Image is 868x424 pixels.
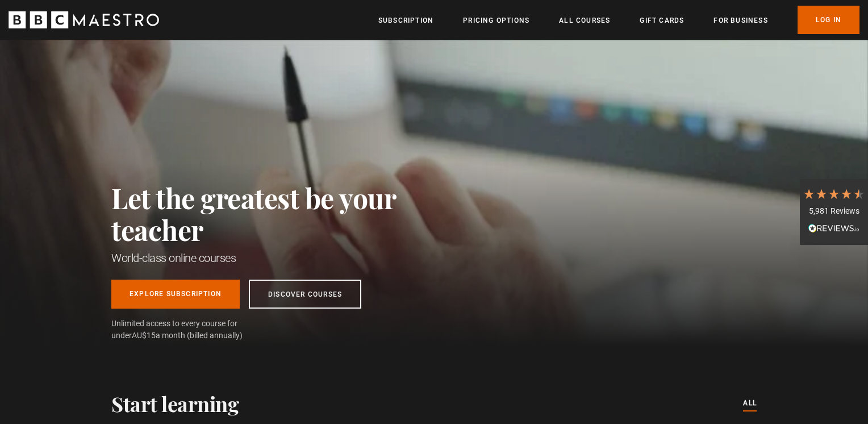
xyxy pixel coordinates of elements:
[378,15,433,26] a: Subscription
[9,11,159,28] svg: BBC Maestro
[640,15,684,26] a: Gift Cards
[713,15,767,26] a: For business
[111,280,240,309] a: Explore Subscription
[808,224,859,232] img: REVIEWS.io
[803,206,865,217] div: 5,981 Reviews
[559,15,610,26] a: All Courses
[111,318,265,342] span: Unlimited access to every course for under a month (billed annually)
[111,250,446,266] h1: World-class online courses
[803,188,865,200] div: 4.7 Stars
[132,331,156,340] span: AU$15
[463,15,529,26] a: Pricing Options
[803,223,865,236] div: Read All Reviews
[378,6,859,34] nav: Primary
[800,179,868,245] div: 5,981 ReviewsRead All Reviews
[111,182,446,246] h2: Let the greatest be your teacher
[798,6,859,34] a: Log In
[249,280,361,309] a: Discover Courses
